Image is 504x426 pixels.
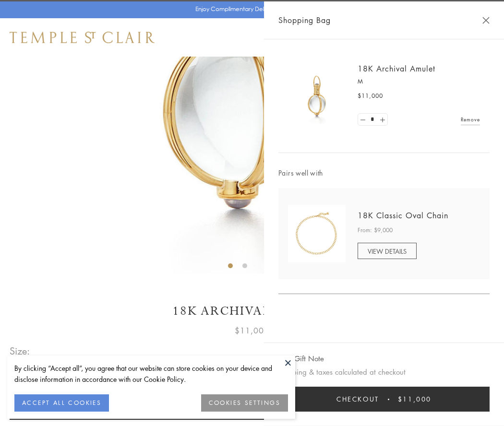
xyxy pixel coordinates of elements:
[10,32,155,43] img: Temple St. Clair
[278,353,324,365] button: Add Gift Note
[278,366,490,378] p: Shipping & taxes calculated at checkout
[368,247,407,256] span: VIEW DETAILS
[461,114,480,125] a: Remove
[278,387,490,412] button: Checkout $11,000
[377,114,387,126] a: Set quantity to 2
[358,63,435,74] a: 18K Archival Amulet
[14,394,109,412] button: ACCEPT ALL COOKIES
[358,91,383,101] span: $11,000
[482,17,490,24] button: Close Shopping Bag
[358,225,393,235] span: From: $9,000
[201,394,288,412] button: COOKIES SETTINGS
[358,77,480,86] p: M
[358,114,368,126] a: Set quantity to 0
[336,394,379,404] span: Checkout
[10,303,494,319] h1: 18K Archival Amulet
[398,394,432,404] span: $11,000
[288,205,346,262] img: N88865-OV18
[195,4,304,14] p: Enjoy Complimentary Delivery & Returns
[288,67,346,125] img: 18K Archival Amulet
[278,167,490,178] span: Pairs well with
[235,324,269,337] span: $11,000
[10,343,31,359] span: Size:
[358,243,417,259] a: VIEW DETAILS
[14,363,288,385] div: By clicking “Accept all”, you agree that our website can store cookies on your device and disclos...
[358,210,448,221] a: 18K Classic Oval Chain
[278,14,331,26] span: Shopping Bag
